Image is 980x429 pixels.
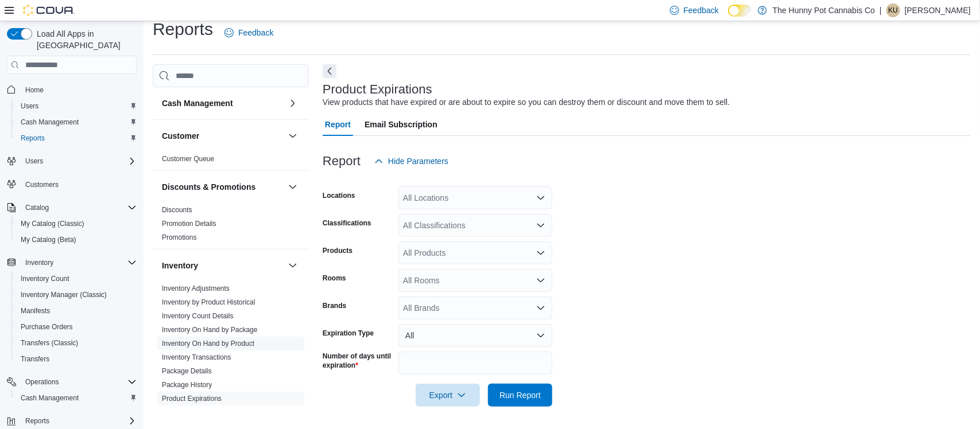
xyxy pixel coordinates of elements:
span: Reports [21,414,137,428]
span: Cash Management [16,115,137,129]
h1: Reports [153,18,213,41]
span: Feedback [238,27,273,38]
p: | [880,3,882,17]
span: Export [423,384,473,407]
span: Home [21,82,137,96]
button: Operations [21,375,64,389]
button: Manifests [11,303,141,319]
span: Customers [21,177,137,192]
span: Promotions [162,233,197,242]
button: Users [2,153,141,169]
button: Open list of options [536,276,545,285]
span: Reports [21,134,45,143]
button: Inventory Count [11,271,141,287]
span: Inventory Adjustments [162,284,230,293]
button: Inventory [21,256,58,270]
span: Operations [25,377,59,387]
button: Operations [2,374,141,390]
button: Purchase Orders [11,319,141,335]
button: Next [323,64,336,78]
button: Transfers (Classic) [11,335,141,351]
span: Purchase Orders [16,320,137,334]
button: Cash Management [162,97,284,109]
button: Users [21,154,48,168]
button: Cash Management [286,96,300,110]
span: My Catalog (Classic) [16,217,137,231]
button: Reports [2,413,141,429]
a: Cash Management [16,391,83,405]
a: Reports [16,131,49,145]
span: Users [25,157,43,166]
button: Users [11,98,141,114]
button: All [398,324,552,347]
span: Run Report [499,389,541,401]
span: Inventory Transactions [162,353,231,362]
button: Open list of options [536,221,545,230]
label: Products [323,246,353,255]
span: Customer Queue [162,154,214,163]
span: Inventory On Hand by Product [162,339,254,348]
label: Rooms [323,274,346,283]
div: Korryne Urquhart [886,3,900,17]
a: Purchase Orders [162,408,214,416]
label: Brands [323,301,346,310]
button: Customer [162,130,284,142]
p: The Hunny Pot Cannabis Co [773,3,875,17]
span: Home [25,85,44,95]
span: Inventory [25,258,53,267]
span: Inventory Count [16,272,137,286]
p: [PERSON_NAME] [905,3,971,17]
h3: Customer [162,130,199,142]
a: Product Expirations [162,395,222,403]
span: Users [21,102,38,111]
span: Catalog [21,201,137,214]
h3: Cash Management [162,97,233,109]
div: Discounts & Promotions [153,203,309,249]
span: Users [16,99,137,113]
a: Inventory Transactions [162,353,231,361]
span: Load All Apps in [GEOGRAPHIC_DATA] [32,28,137,51]
span: Inventory Count [21,274,69,283]
label: Number of days until expiration [323,352,394,370]
a: Feedback [220,21,278,44]
a: Inventory On Hand by Product [162,340,254,348]
span: Users [21,154,137,168]
span: Inventory On Hand by Package [162,325,258,334]
button: Customers [2,176,141,193]
span: Customers [25,180,59,189]
span: Reports [25,416,49,426]
a: Manifests [16,304,55,318]
a: Inventory Manager (Classic) [16,288,111,302]
span: Cash Management [21,118,79,127]
a: Users [16,99,43,113]
span: Operations [21,375,137,389]
span: Reports [16,131,137,145]
button: Discounts & Promotions [286,180,300,194]
button: Hide Parameters [370,150,453,173]
a: Customer Queue [162,155,214,163]
span: Purchase Orders [162,408,214,417]
button: Cash Management [11,114,141,130]
a: Promotions [162,233,197,241]
span: Manifests [21,306,50,315]
span: Transfers (Classic) [16,336,137,350]
span: Promotion Details [162,219,216,228]
span: My Catalog (Beta) [16,233,137,247]
button: Discounts & Promotions [162,181,284,193]
button: Cash Management [11,390,141,406]
a: Package Details [162,367,212,375]
a: Inventory Adjustments [162,284,230,292]
a: Customers [21,178,63,192]
a: My Catalog (Beta) [16,233,81,247]
span: Inventory [21,256,137,270]
span: Hide Parameters [388,155,448,167]
button: Catalog [2,200,141,216]
a: Transfers (Classic) [16,336,83,350]
span: Cash Management [21,393,79,403]
span: Catalog [25,203,49,212]
span: Package History [162,380,212,389]
button: Inventory [2,255,141,271]
h3: Report [323,154,361,168]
